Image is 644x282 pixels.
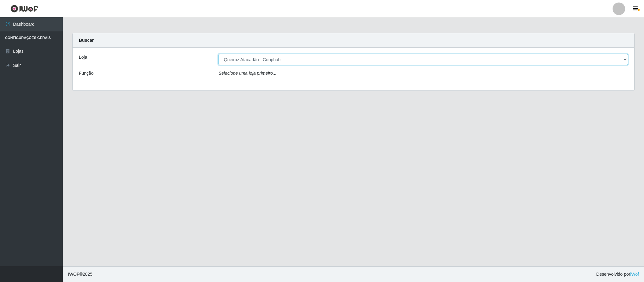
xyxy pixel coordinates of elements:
label: Função [79,70,94,77]
label: Loja [79,54,87,61]
span: IWOF [68,272,80,277]
img: CoreUI Logo [10,5,38,13]
i: Selecione uma loja primeiro... [218,71,276,76]
strong: Buscar [79,38,94,43]
a: iWof [630,272,639,277]
span: © 2025 . [68,271,94,278]
span: Desenvolvido por [596,271,639,278]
